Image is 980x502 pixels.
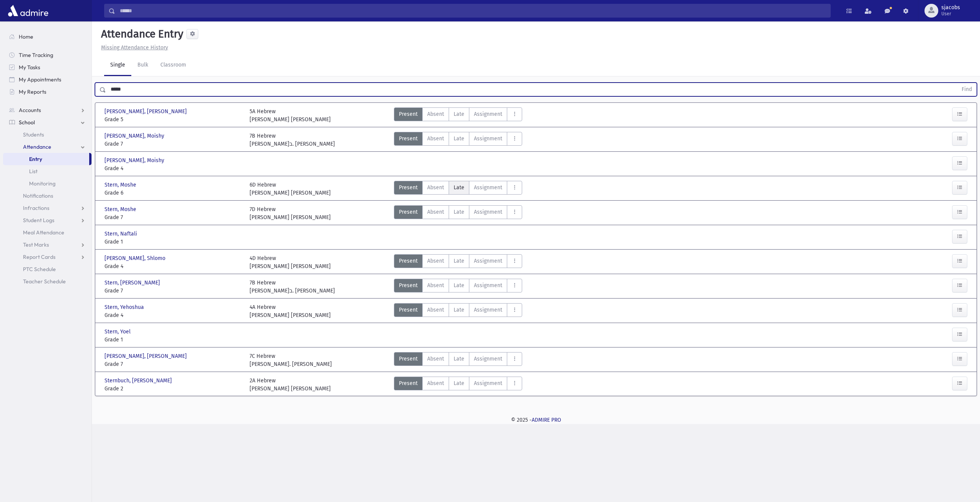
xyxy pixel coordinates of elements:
span: Late [454,355,464,363]
span: Present [399,379,418,387]
span: Present [399,257,418,265]
span: Entry [29,156,42,162]
a: Student Logs [3,214,91,226]
span: Notifications [23,192,53,199]
a: My Appointments [3,73,91,86]
span: [PERSON_NAME], Moishy [105,156,166,164]
span: Present [399,135,418,143]
span: Late [454,135,464,143]
div: AttTypes [394,377,522,393]
div: 7D Hebrew [PERSON_NAME] [PERSON_NAME] [250,205,331,221]
span: Absent [427,306,444,314]
span: Present [399,281,418,289]
span: Attendance [23,143,51,150]
a: Test Marks [3,239,91,251]
a: List [3,165,91,177]
a: PTC Schedule [3,263,91,275]
div: AttTypes [394,181,522,197]
span: Stern, Yehoshua [105,303,145,311]
span: Assignment [474,110,502,118]
button: Find [957,83,977,96]
div: AttTypes [394,132,522,148]
span: Students [23,131,44,138]
span: Stern, Naftali [105,230,139,238]
span: Home [19,33,33,40]
a: Accounts [3,104,91,116]
div: AttTypes [394,107,522,123]
span: My Tasks [19,64,40,71]
span: Present [399,306,418,314]
span: Sternbuch, [PERSON_NAME] [105,377,173,385]
span: Present [399,184,418,192]
a: Meal Attendance [3,226,91,239]
span: Late [454,257,464,265]
span: Late [454,306,464,314]
a: ADMIRE PRO [532,417,561,423]
span: Absent [427,184,444,192]
div: 5A Hebrew [PERSON_NAME] [PERSON_NAME] [250,107,331,123]
span: My Appointments [19,76,61,83]
span: Late [454,281,464,289]
span: Assignment [474,184,502,192]
a: Single [104,55,131,76]
div: AttTypes [394,205,522,221]
div: 4A Hebrew [PERSON_NAME] [PERSON_NAME] [250,303,331,319]
a: Bulk [131,55,154,76]
div: AttTypes [394,352,522,368]
span: Grade 5 [105,115,242,123]
span: Monitoring [29,180,56,187]
span: Late [454,208,464,216]
a: Attendance [3,141,91,153]
a: Report Cards [3,251,91,263]
div: 7B Hebrew [PERSON_NAME]ב. [PERSON_NAME] [250,132,335,148]
a: My Reports [3,86,91,98]
div: 7C Hebrew [PERSON_NAME]. [PERSON_NAME] [250,352,332,368]
span: Present [399,355,418,363]
span: Late [454,110,464,118]
span: Absent [427,257,444,265]
span: [PERSON_NAME], [PERSON_NAME] [105,352,188,360]
span: [PERSON_NAME], [PERSON_NAME] [105,107,188,115]
span: Late [454,379,464,387]
span: Time Tracking [19,52,53,58]
a: Students [3,128,91,141]
span: Grade 4 [105,262,242,270]
a: Entry [3,153,89,165]
span: Assignment [474,281,502,289]
span: Grade 2 [105,385,242,393]
a: My Tasks [3,61,91,73]
span: User [941,11,960,17]
span: Absent [427,379,444,387]
span: Absent [427,355,444,363]
span: Assignment [474,306,502,314]
span: Stern, Moshe [105,205,138,213]
span: Assignment [474,379,502,387]
span: [PERSON_NAME], Moishy [105,132,166,140]
span: [PERSON_NAME], Shlomo [105,254,167,262]
span: Grade 4 [105,164,242,172]
span: sjacobs [941,5,960,11]
span: School [19,119,35,126]
a: School [3,116,91,128]
span: Stern, Yoel [105,328,132,336]
a: Infractions [3,202,91,214]
span: Grade 1 [105,336,242,344]
span: Grade 7 [105,287,242,295]
span: Report Cards [23,253,56,260]
span: Assignment [474,257,502,265]
span: Present [399,208,418,216]
div: 7B Hebrew [PERSON_NAME]ב. [PERSON_NAME] [250,279,335,295]
a: Time Tracking [3,49,91,61]
a: Classroom [154,55,192,76]
a: Home [3,31,91,43]
span: Grade 7 [105,213,242,221]
div: 2A Hebrew [PERSON_NAME] [PERSON_NAME] [250,377,331,393]
span: PTC Schedule [23,266,56,273]
a: Notifications [3,190,91,202]
span: Present [399,110,418,118]
input: Search [115,4,830,18]
span: Infractions [23,205,49,211]
span: Absent [427,135,444,143]
div: 4D Hebrew [PERSON_NAME] [PERSON_NAME] [250,254,331,270]
div: AttTypes [394,303,522,319]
